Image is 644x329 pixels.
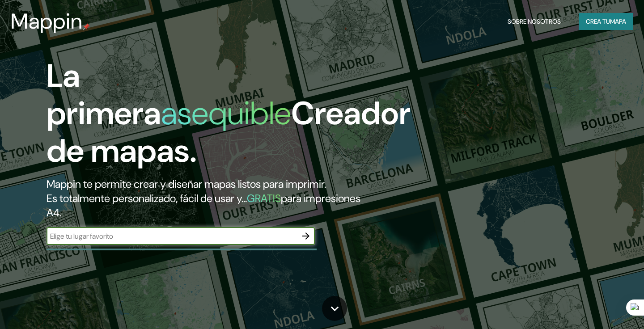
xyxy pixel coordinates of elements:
[47,191,360,219] font: para impresiones A4.
[161,93,291,134] font: asequible
[47,93,411,172] font: Creador de mapas.
[610,17,626,25] font: mapa
[47,191,247,205] font: Es totalmente personalizado, fácil de usar y...
[47,55,161,134] font: La primera
[247,191,281,205] font: GRATIS
[83,23,90,30] img: pin de mapeo
[508,17,561,25] font: Sobre nosotros
[47,177,326,191] font: Mappin te permite crear y diseñar mapas listos para imprimir.
[579,13,633,30] button: Crea tumapa
[504,13,564,30] button: Sobre nosotros
[586,17,610,25] font: Crea tu
[11,7,83,35] font: Mappin
[47,231,297,241] input: Elige tu lugar favorito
